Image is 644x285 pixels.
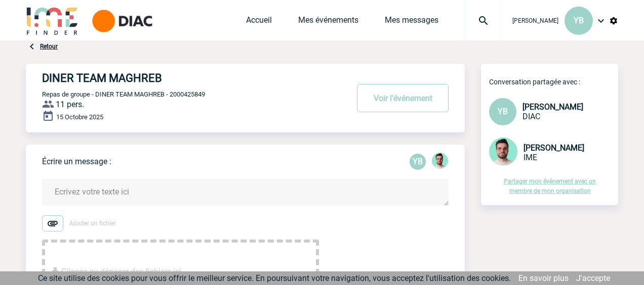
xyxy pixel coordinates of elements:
[26,6,78,35] img: IME-Finder
[42,90,205,98] span: Repas de groupe - DINER TEAM MAGHREB - 2000425849
[357,84,449,112] button: Voir l'événement
[504,178,596,195] a: Partager mon événement avec un membre de mon organisation
[410,154,426,170] div: Yamina BENAMARA
[42,157,111,166] p: Écrire un message :
[524,143,584,153] span: [PERSON_NAME]
[574,16,584,25] span: YB
[298,15,358,29] a: Mes événements
[524,153,537,162] span: IME
[576,273,610,283] a: J'accepte
[512,17,558,24] span: [PERSON_NAME]
[69,220,116,227] span: Ajouter un fichier
[498,107,508,116] span: YB
[522,112,540,121] span: DIAC
[489,137,517,166] img: 121547-2.png
[432,153,448,171] div: Benjamin ROLAND
[410,154,426,170] p: YB
[246,15,272,29] a: Accueil
[518,273,569,283] a: En savoir plus
[49,266,61,278] img: file_download.svg
[432,153,448,169] img: 121547-2.png
[489,78,618,86] p: Conversation partagée avec :
[522,102,583,112] span: [PERSON_NAME]
[385,15,438,29] a: Mes messages
[56,113,103,121] span: 15 Octobre 2025
[56,100,84,109] span: 11 pers.
[38,273,511,283] span: Ce site utilise des cookies pour vous offrir le meilleur service. En poursuivant votre navigation...
[42,72,318,84] h4: DINER TEAM MAGHREB
[40,43,58,50] a: Retour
